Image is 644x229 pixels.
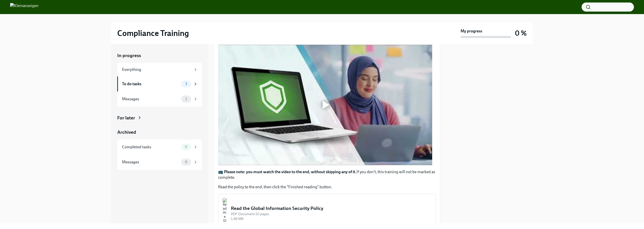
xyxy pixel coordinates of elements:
[122,144,179,150] div: Completed tasks
[218,169,436,180] p: If you don't, this training will not be marked as complete.
[117,28,189,38] h2: Compliance Training
[117,140,202,155] a: Completed tasks0
[461,28,482,34] strong: My progress
[117,52,202,59] a: In progress
[122,159,179,165] div: Messages
[117,129,202,135] a: Archived
[182,160,190,164] span: 0
[182,97,190,101] span: 1
[117,63,202,76] a: Everything
[122,81,179,87] div: To do tasks
[117,76,202,91] a: To do tasks3
[231,205,432,212] div: Read the Global Information Security Policy
[231,212,432,216] div: PDF Document • 10 pages
[222,198,227,228] img: Read the Global Information Security Policy
[10,3,38,11] img: Kleinanzeigen
[218,184,436,190] p: Read the policy to the end, then click the "Finished reading" button.
[515,29,527,38] h3: 0 %
[122,96,179,102] div: Messages
[182,145,190,149] span: 0
[117,91,202,107] a: Messages1
[218,169,356,174] strong: 📺 Please note: you must watch the video to the end, without skipping any of it.
[117,115,135,121] div: For later
[122,67,191,72] div: Everything
[182,82,190,86] span: 3
[117,115,202,121] a: For later
[117,155,202,170] a: Messages0
[231,216,432,221] div: 1.68 MB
